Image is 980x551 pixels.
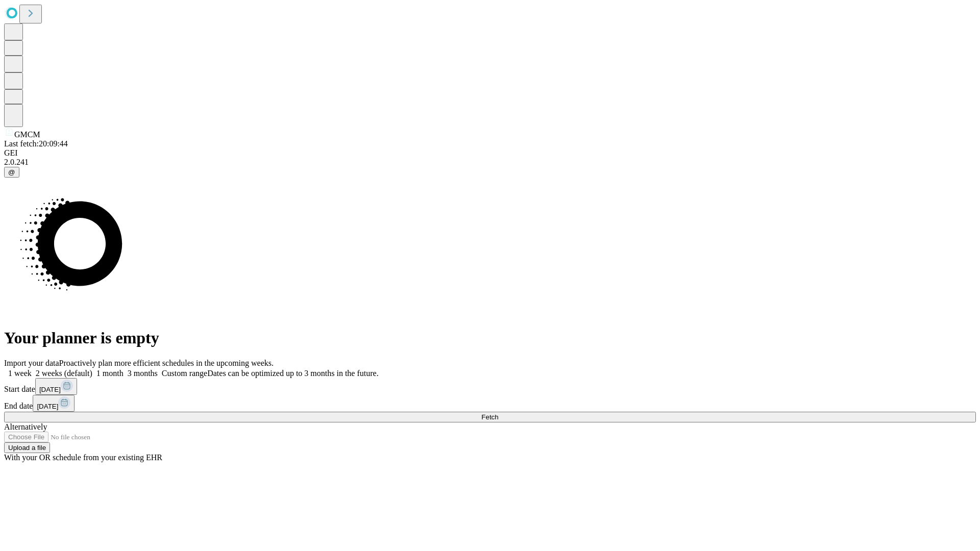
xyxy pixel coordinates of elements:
[4,453,162,462] span: With your OR schedule from your existing EHR
[8,369,32,378] span: 1 week
[4,395,976,412] div: End date
[4,412,976,422] button: Fetch
[39,386,61,393] span: [DATE]
[481,413,498,421] span: Fetch
[33,395,75,412] button: [DATE]
[128,369,158,378] span: 3 months
[4,158,976,167] div: 2.0.241
[37,403,58,410] span: [DATE]
[59,359,274,367] span: Proactively plan more efficient schedules in the upcoming weeks.
[36,369,92,378] span: 2 weeks (default)
[4,422,47,431] span: Alternatively
[4,139,68,148] span: Last fetch: 20:09:44
[8,168,15,176] span: @
[207,369,378,378] span: Dates can be optimized up to 3 months in the future.
[4,167,19,178] button: @
[4,148,976,158] div: GEI
[35,378,77,395] button: [DATE]
[4,378,976,395] div: Start date
[96,369,124,378] span: 1 month
[162,369,207,378] span: Custom range
[4,329,976,347] h1: Your planner is empty
[4,442,50,453] button: Upload a file
[14,130,40,139] span: GMCM
[4,359,59,367] span: Import your data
